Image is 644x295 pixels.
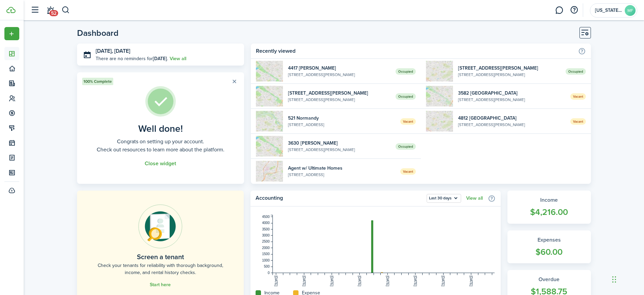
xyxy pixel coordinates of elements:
tspan: 4000 [262,221,270,225]
widget-list-item-title: 521 Normandy [288,115,395,122]
span: Occupied [396,143,416,150]
tspan: 1000 [262,259,270,262]
button: Search [62,4,70,16]
button: Open resource center [568,4,580,16]
span: Vacant [570,118,586,125]
well-done-title: Well done! [138,123,183,134]
tspan: [DATE] [302,276,306,287]
span: Occupied [566,68,586,75]
p: There are no reminders for . [96,55,168,62]
button: Close [230,77,239,86]
widget-stats-count: $60.00 [514,246,584,259]
avatar-text: MF [625,5,636,16]
tspan: 2000 [262,246,270,250]
tspan: 3500 [262,227,270,231]
tspan: 4500 [262,215,270,219]
widget-list-item-description: [STREET_ADDRESS] [288,122,395,128]
tspan: 0 [268,271,270,275]
span: Vacant [570,93,586,100]
a: View all [466,196,483,201]
button: Customise [579,27,591,39]
img: 1 [256,161,283,181]
a: Start here [150,282,171,288]
tspan: [DATE] [413,276,417,287]
tspan: [DATE] [358,276,361,287]
tspan: [DATE] [441,276,445,287]
span: Occupied [396,93,416,100]
widget-list-item-description: [STREET_ADDRESS][PERSON_NAME] [288,97,390,103]
tspan: 3000 [262,233,270,237]
header-page-title: Dashboard [77,29,119,37]
widget-stats-title: Expenses [514,236,584,244]
img: 1 [256,86,283,106]
img: 1 [256,61,283,81]
span: Vacant [400,168,416,175]
widget-list-item-title: [STREET_ADDRESS][PERSON_NAME] [458,65,560,72]
button: Last 30 days [427,194,461,203]
img: 1 [426,61,453,81]
widget-list-item-description: [STREET_ADDRESS][PERSON_NAME] [458,72,560,78]
h3: [DATE], [DATE] [96,47,239,55]
home-widget-title: Accounting [256,194,423,203]
widget-stats-title: Overdue [514,275,584,284]
widget-list-item-description: [STREET_ADDRESS][PERSON_NAME] [458,97,565,103]
tspan: [DATE] [274,276,278,287]
a: Notifications [44,2,57,19]
img: 1 [426,111,453,131]
home-placeholder-description: Check your tenants for reliability with thorough background, income, and rental history checks. [92,262,229,276]
a: View all [170,55,186,62]
widget-list-item-title: 3582 [GEOGRAPHIC_DATA] [458,90,565,97]
button: Close widget [145,161,176,167]
span: 100% Complete [84,78,112,84]
button: Open menu [4,27,19,40]
widget-list-item-description: [STREET_ADDRESS][PERSON_NAME] [458,122,565,128]
img: 1 [256,136,283,156]
img: TenantCloud [6,7,16,13]
button: Open sidebar [28,4,41,17]
a: Expenses$60.00 [507,230,591,264]
a: Income$4,216.00 [507,191,591,224]
tspan: 2500 [262,240,270,243]
widget-list-item-title: 4417 [PERSON_NAME] [288,65,390,72]
button: Open menu [427,194,461,203]
well-done-description: Congrats on setting up your account. Check out resources to learn more about the platform. [97,138,224,154]
home-widget-title: Recently viewed [256,47,574,55]
iframe: Chat Widget [528,222,644,295]
span: Vacant [400,118,416,125]
widget-stats-title: Income [514,196,584,204]
widget-list-item-description: [STREET_ADDRESS] [288,172,395,178]
home-placeholder-title: Screen a tenant [137,252,184,262]
div: Drag [612,269,616,290]
a: Messaging [553,2,566,19]
widget-list-item-description: [STREET_ADDRESS][PERSON_NAME] [288,72,390,78]
tspan: 500 [264,265,270,268]
span: Maryland Family [595,8,622,13]
widget-list-item-title: [STREET_ADDRESS][PERSON_NAME] [288,90,390,97]
widget-stats-count: $4,216.00 [514,206,584,219]
img: 1 [426,86,453,106]
img: Online payments [138,204,182,248]
tspan: [DATE] [330,276,334,287]
tspan: 1500 [262,252,270,256]
tspan: [DATE] [386,276,389,287]
widget-list-item-title: Agent w/ Ultimate Homes [288,165,395,172]
tspan: [DATE] [469,276,473,287]
img: 1 [256,111,283,131]
span: Occupied [396,68,416,75]
widget-list-item-title: 3630 [PERSON_NAME] [288,140,390,147]
widget-list-item-title: 4812 [GEOGRAPHIC_DATA] [458,115,565,122]
widget-list-item-description: [STREET_ADDRESS][PERSON_NAME] [288,147,390,153]
b: [DATE] [153,55,167,62]
span: 52 [49,10,58,16]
